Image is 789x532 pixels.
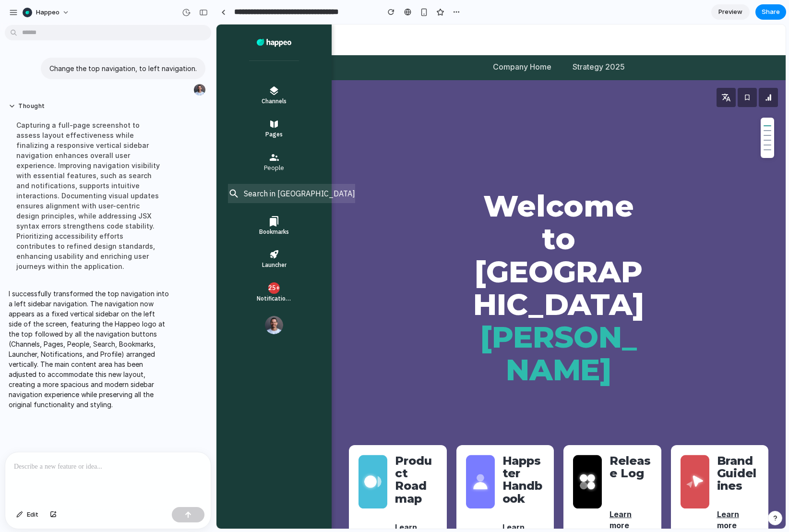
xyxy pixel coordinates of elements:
p: Change the top navigation, to left navigation. [49,63,197,73]
span: Share [762,7,780,17]
a: Preview [711,4,750,20]
div: Capturing a full-page screenshot to assess layout effectiveness while finalizing a responsive ver... [9,114,169,277]
button: Share [755,4,786,20]
span: Happeo [36,8,60,17]
span: Preview [718,7,742,17]
button: Happeo [19,5,74,20]
span: Edit [27,510,38,520]
p: I successfully transformed the top navigation into a left sidebar navigation. The navigation now ... [9,289,169,410]
button: Edit [12,507,43,522]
